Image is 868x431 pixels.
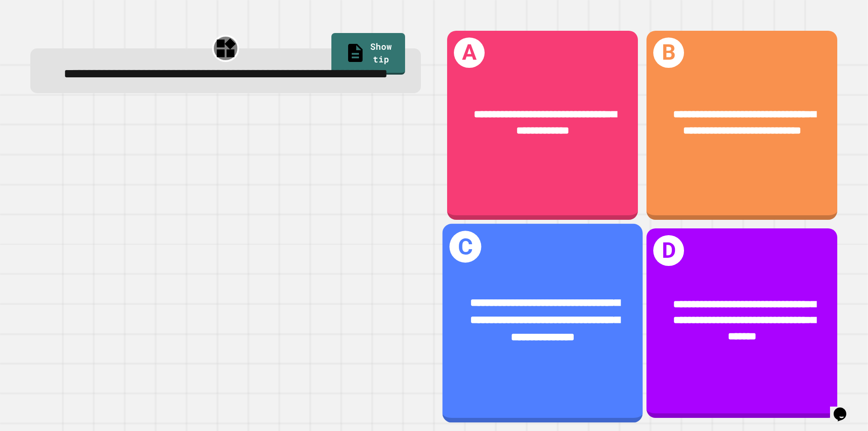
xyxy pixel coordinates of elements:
h1: B [653,38,684,68]
a: Show tip [331,33,405,75]
h1: A [454,38,484,68]
h1: D [653,235,684,265]
h1: C [449,231,481,263]
iframe: chat widget [830,395,859,422]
